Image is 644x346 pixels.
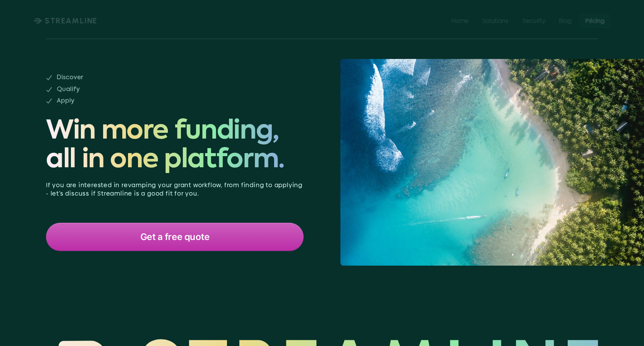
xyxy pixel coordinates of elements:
a: Blog [553,14,578,27]
p: Get a free quote [140,232,209,242]
a: STREAMLINE [33,16,97,25]
a: Security [516,14,551,27]
p: If you are interested in revamping your grant workflow, from finding to applying - let’s discuss ... [46,181,304,198]
a: Get a free quote [46,223,304,251]
a: Pricing [579,14,611,27]
p: Pricing [585,17,605,24]
p: Apply [57,97,160,105]
p: Solutions [483,17,509,24]
p: Qualify [57,85,160,94]
p: Discover [57,73,160,82]
p: Security [522,17,545,24]
p: Home [452,17,469,24]
a: Home [445,14,475,27]
p: STREAMLINE [44,16,97,25]
p: Blog [559,17,572,24]
span: Win more funding, all in one platform. [46,118,304,175]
